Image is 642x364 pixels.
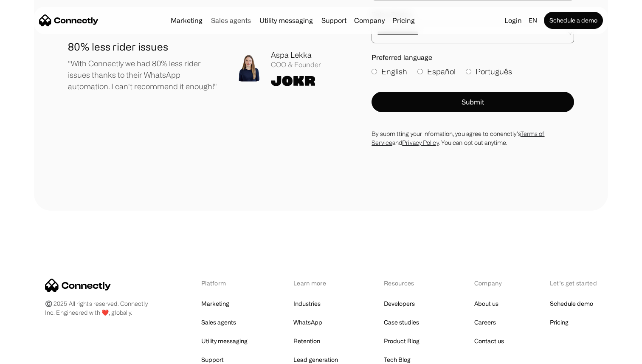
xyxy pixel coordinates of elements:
[501,14,525,26] a: Login
[474,279,504,288] div: Company
[201,298,229,310] a: Marketing
[293,279,338,288] div: Learn more
[201,316,236,328] a: Sales agents
[372,66,407,77] label: English
[293,335,320,347] a: Retention
[318,17,350,24] a: Support
[271,49,321,61] div: Aspa Lekka
[208,17,254,24] a: Sales agents
[466,69,471,74] input: Português
[372,69,377,74] input: English
[17,349,51,361] ul: Language list
[39,14,99,27] a: home
[372,130,544,146] a: Terms of Service
[384,335,420,347] a: Product Blog
[402,139,438,146] a: Privacy Policy
[201,335,248,347] a: Utility messaging
[293,316,322,328] a: WhatsApp
[417,69,423,74] input: Español
[384,279,428,288] div: Resources
[354,14,385,26] div: Company
[68,39,220,54] h1: 80% less rider issues
[384,316,419,328] a: Case studies
[474,298,498,310] a: About us
[466,66,512,77] label: Português
[417,66,456,77] label: Español
[525,14,542,26] div: en
[550,316,569,328] a: Pricing
[293,298,321,310] a: Industries
[550,279,597,288] div: Let’s get started
[271,61,321,69] div: COO & Founder
[544,12,603,29] a: Schedule a demo
[372,54,574,62] label: Preferred language
[550,298,593,310] a: Schedule demo
[372,129,574,147] div: By submitting your infomation, you agree to conenctly’s and . You can opt out anytime.
[372,92,574,112] button: Submit
[167,17,206,24] a: Marketing
[474,316,496,328] a: Careers
[529,14,537,26] div: en
[384,298,415,310] a: Developers
[256,17,316,24] a: Utility messaging
[352,14,387,26] div: Company
[474,335,504,347] a: Contact us
[389,17,418,24] a: Pricing
[68,58,220,92] p: "With Connectly we had 80% less rider issues thanks to their WhatsApp automation. I can't recomme...
[201,279,248,288] div: Platform
[8,348,51,361] aside: Language selected: English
